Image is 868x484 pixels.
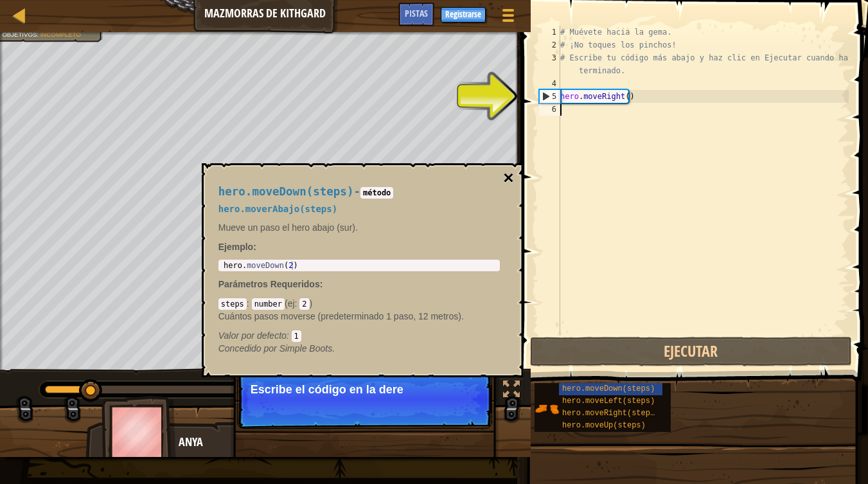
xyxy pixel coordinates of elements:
[539,26,560,39] div: 1
[540,90,560,103] div: 5
[2,31,37,39] span: Objetivos
[287,330,292,341] span: :
[251,383,479,396] p: Escribe el código en la dere
[562,397,655,406] span: hero.moveLeft(steps)
[405,7,428,19] span: Pistas
[218,310,500,323] p: Cuántos pasos moverse (predeterminado 1 paso, 12 metros).
[288,298,295,309] span: ej
[539,103,560,116] div: 6
[295,298,300,309] span: :
[299,298,309,310] code: 2
[218,343,335,354] em: Simple Boots.
[252,298,285,310] code: number
[218,185,354,198] span: hero.moveDown(steps)
[102,396,176,467] img: thang_avatar_frame.png
[539,39,560,51] div: 2
[562,421,646,430] span: hero.moveUp(steps)
[218,343,279,354] span: Concedido por
[40,31,81,39] span: Incompleto
[292,330,301,342] code: 1
[218,242,253,252] span: Ejemplo
[503,169,513,187] button: ×
[530,337,852,366] button: Ejecutar
[218,297,500,342] div: ( )
[320,279,323,289] span: :
[218,279,320,289] span: Parámetros Requeridos
[360,187,393,199] code: método
[37,31,40,39] span: :
[218,186,500,198] h4: -
[441,7,486,22] button: Registrarse
[539,51,560,77] div: 3
[539,77,560,90] div: 4
[499,378,524,404] button: Cambia a pantalla completa.
[492,3,524,33] button: Mostrar menú de juego
[218,330,287,341] span: Valor por defecto
[562,384,655,393] span: hero.moveDown(steps)
[535,397,559,421] img: portrait.png
[247,298,252,309] span: :
[562,409,659,418] span: hero.moveRight(steps)
[218,221,500,234] p: Mueve un paso el hero abajo (sur).
[218,298,247,310] code: steps
[218,242,256,252] strong: :
[218,204,337,214] span: hero.moverAbajo(steps)
[179,434,432,451] div: Anya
